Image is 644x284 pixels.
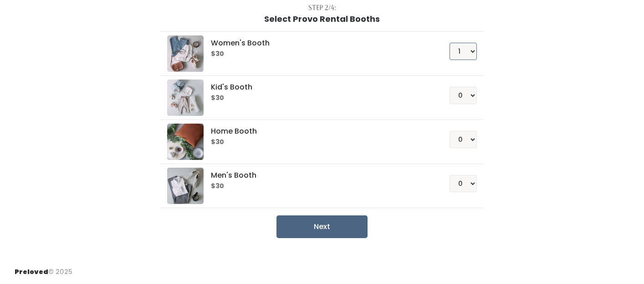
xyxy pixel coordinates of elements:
h6: $30 [211,50,427,58]
h6: $30 [211,183,427,190]
h1: Select Provo Rental Booths [264,15,380,24]
h6: $30 [211,139,427,146]
h5: Women's Booth [211,39,427,47]
button: Next [276,215,368,238]
img: preloved logo [167,80,204,116]
img: preloved logo [167,124,204,160]
img: preloved logo [167,35,204,72]
h6: $30 [211,95,427,102]
img: preloved logo [167,168,204,204]
span: Preloved [15,267,48,276]
h5: Home Booth [211,127,427,135]
h5: Men's Booth [211,171,427,179]
h5: Kid's Booth [211,83,427,91]
div: © 2025 [15,260,72,277]
div: Step 2/4: [308,3,336,13]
